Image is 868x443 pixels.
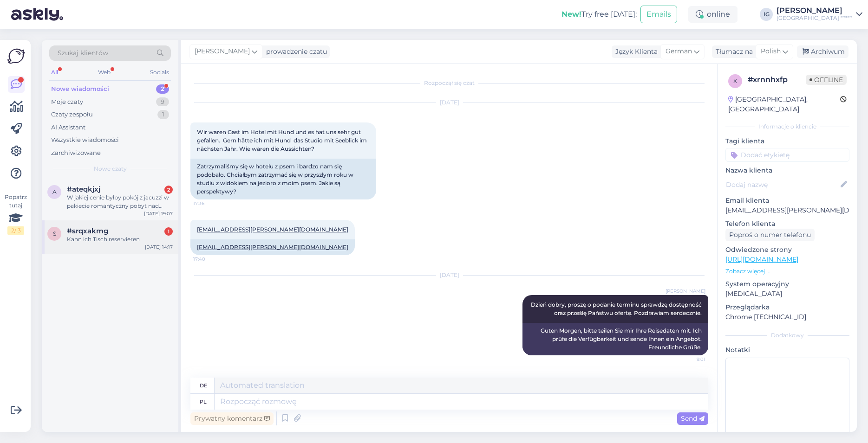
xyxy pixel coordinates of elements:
div: Moje czaty [51,97,83,107]
div: Archiwum [797,45,848,58]
div: 2 / 3 [7,226,24,235]
div: [DATE] [190,271,708,279]
p: Notatki [725,345,849,355]
div: Try free [DATE]: [561,9,637,20]
div: Popatrz tutaj [7,193,24,235]
div: Poproś o numer telefonu [725,229,815,241]
div: 1 [157,110,169,119]
div: prowadzenie czatu [262,47,327,57]
span: 17:40 [193,256,228,263]
div: 2 [156,84,169,94]
div: # xrnnhxfp [748,74,806,85]
p: Odwiedzone strony [725,245,849,255]
span: s [53,230,56,237]
div: [DATE] 14:17 [145,244,173,250]
div: Web [96,66,112,78]
div: Język Klienta [612,47,658,57]
p: [EMAIL_ADDRESS][PERSON_NAME][DOMAIN_NAME] [725,205,849,215]
input: Dodaj nazwę [726,180,839,190]
div: Socials [148,66,171,78]
div: 9 [156,97,169,107]
p: System operacyjny [725,279,849,289]
div: de [200,378,207,393]
input: Dodać etykietę [725,148,849,162]
div: [DATE] [190,98,708,107]
div: [GEOGRAPHIC_DATA], [GEOGRAPHIC_DATA] [728,95,840,114]
div: Kann ich Tisch reservieren [67,235,173,244]
span: [PERSON_NAME] [195,46,250,57]
div: pl [200,394,207,410]
div: Dodatkowy [725,331,849,340]
div: Czaty zespołu [51,110,93,119]
p: Nazwa klienta [725,166,849,175]
div: 1 [164,227,173,236]
img: Askly Logo [7,47,25,65]
div: Zatrzymaliśmy się w hotelu z psem i bardzo nam się podobało. Chciałbym zatrzymać się w przyszłym ... [190,159,376,199]
span: Dzień dobry, proszę o podanie terminu sprawdzę dostępność oraz prześlę Państwu ofertę. Pozdrawiam... [531,301,703,316]
a: [EMAIL_ADDRESS][PERSON_NAME][DOMAIN_NAME] [197,244,348,250]
p: Przeglądarka [725,302,849,312]
div: [DATE] 19:07 [144,210,173,217]
div: Zarchiwizowane [51,148,101,158]
span: German [666,46,692,57]
span: Szukaj klientów [58,48,108,58]
b: New! [561,10,581,19]
span: #srqxakmg [67,227,108,235]
span: Nowe czaty [94,165,127,173]
span: 17:36 [193,200,228,207]
div: Guten Morgen, bitte teilen Sie mir Ihre Reisedaten mit. Ich prüfe die Verfügbarkeit und sende Ihn... [522,323,708,355]
p: Zobacz więcej ... [725,267,849,276]
div: AI Assistant [51,123,85,132]
div: IG [760,8,773,21]
span: 9:01 [671,356,705,363]
p: Chrome [TECHNICAL_ID] [725,312,849,322]
span: x [733,77,737,84]
p: Tagi klienta [725,136,849,146]
span: [PERSON_NAME] [666,288,705,295]
a: [PERSON_NAME][GEOGRAPHIC_DATA] ***** [777,7,862,22]
div: Rozpoczął się czat [190,79,708,87]
span: Wir waren Gast im Hotel mit Hund und es hat uns sehr gut gefallen. Gern hätte ich mit Hund das St... [197,128,368,152]
div: Tłumacz na [712,47,753,57]
div: Informacje o kliencie [725,122,849,131]
div: Wszystkie wiadomości [51,135,119,145]
div: Nowe wiadomości [51,84,109,94]
div: 2 [164,186,173,194]
button: Emails [640,6,677,23]
span: Polish [761,46,781,57]
a: [URL][DOMAIN_NAME] [725,255,798,263]
p: Telefon klienta [725,219,849,229]
a: [EMAIL_ADDRESS][PERSON_NAME][DOMAIN_NAME] [197,226,348,233]
span: a [52,188,57,195]
p: [MEDICAL_DATA] [725,289,849,299]
div: W jakiej cenie byłby pokój z jacuzzi w pakiecie romantyczny pobyt nad morzem? [67,193,173,210]
div: [PERSON_NAME] [777,7,852,14]
p: Email klienta [725,196,849,205]
div: online [688,6,737,23]
span: Offline [806,75,847,85]
span: Send [681,414,705,423]
div: Prywatny komentarz [190,412,274,425]
span: #ateqkjxj [67,185,100,193]
div: All [49,66,60,78]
